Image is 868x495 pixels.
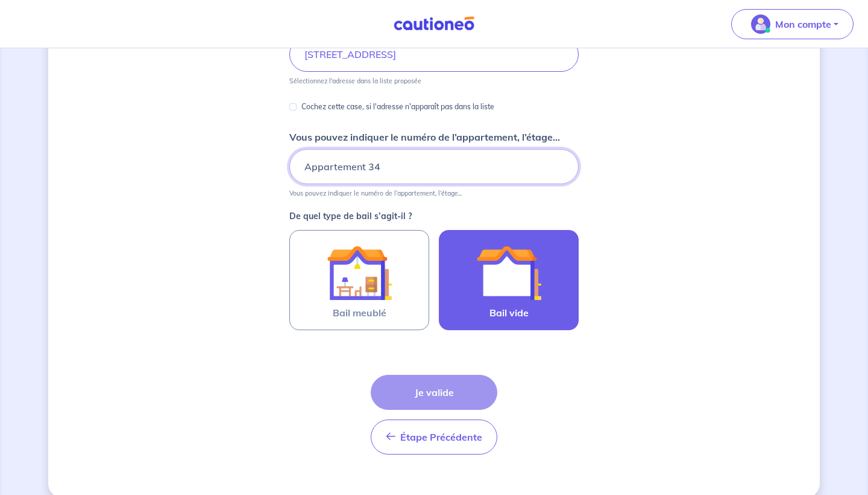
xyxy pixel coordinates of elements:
[476,240,541,305] img: illu_empty_lease.svg
[371,420,497,455] button: Étape Précédente
[489,305,529,320] span: Bail vide
[289,149,579,184] input: Appartement 2
[301,100,494,114] p: Cochez cette case, si l'adresse n'apparaît pas dans la liste
[751,14,770,34] img: illu_account_valid_menu.svg
[289,130,560,144] p: Vous pouvez indiquer le numéro de l’appartement, l’étage...
[327,240,392,305] img: illu_furnished_lease.svg
[289,212,579,220] p: De quel type de bail s’agit-il ?
[333,305,386,320] span: Bail meublé
[289,37,579,72] input: 2 rue de paris, 59000 lille
[289,77,421,85] p: Sélectionnez l'adresse dans la liste proposée
[400,431,482,443] span: Étape Précédente
[289,189,462,197] p: Vous pouvez indiquer le numéro de l’appartement, l’étage...
[775,17,831,31] p: Mon compte
[389,16,479,31] img: Cautioneo
[731,9,854,39] button: illu_account_valid_menu.svgMon compte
